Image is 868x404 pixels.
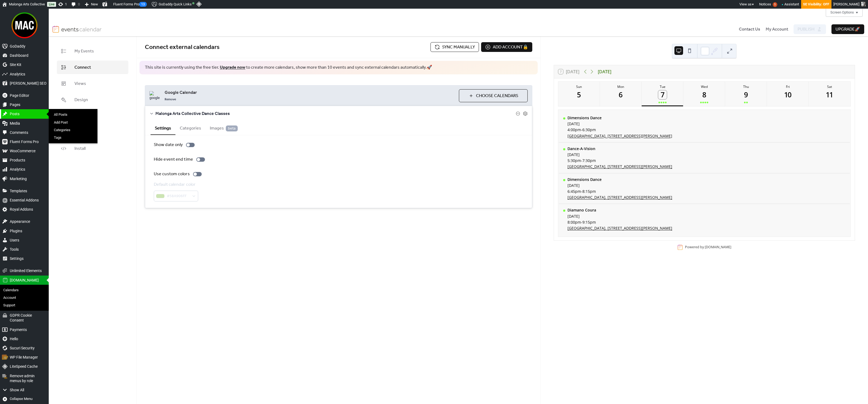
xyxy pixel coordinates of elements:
a: Views [57,77,128,90]
div: [DATE] [567,121,672,126]
span: - [581,158,582,163]
span: Install [74,146,86,151]
div: Mon [602,84,640,89]
div: Fri [769,84,807,89]
div: 6 [616,90,625,99]
span: 8:00pm [567,220,581,225]
span: 6:45pm [567,189,581,194]
span: 9:15pm [582,220,596,225]
div: 8 [700,90,709,99]
button: Fri10 [767,82,809,106]
span: - [581,220,582,225]
a: Contact Us [739,26,760,32]
img: google [149,91,160,100]
div: Diamano Coura [567,208,672,213]
a: [GEOGRAPHIC_DATA], [STREET_ADDRESS][PERSON_NAME] [567,164,672,169]
span: 4:00pm [567,127,581,132]
a: My Account [766,26,788,32]
span: Choose Calendars [476,93,518,99]
span: My Events [74,49,94,54]
a: [GEOGRAPHIC_DATA], [STREET_ADDRESS][PERSON_NAME] [567,226,672,231]
div: Thu [727,84,765,89]
span: Design [74,98,88,102]
div: Tue [643,84,682,89]
div: [DATE] [567,152,672,157]
div: Hide event end time [154,156,193,163]
a: All Posts [50,111,97,118]
span: 7:30pm [582,158,596,163]
div: 7 [658,90,667,99]
span: - [581,127,582,132]
a: Upgrade now [220,63,245,72]
span: - [581,189,582,194]
div: Sun [560,84,598,89]
div: [DATE] [567,214,672,219]
span: Contact Us [739,26,760,33]
span: 8:15pm [582,189,596,194]
img: logo [53,26,59,33]
button: Mon6 [600,82,642,106]
div: Show date only [154,142,183,148]
button: Upgrade🚀 [831,24,864,34]
span: 5:30pm [567,158,581,163]
button: Images beta [205,121,242,134]
a: Install [57,142,128,155]
button: Wed8 [683,82,725,106]
div: [DATE] [598,68,611,75]
div: Dimensions Dance [567,177,672,182]
span: Remove [165,97,176,102]
img: logotype [61,26,102,33]
span: Google Calendar [165,90,455,96]
div: 11 [825,90,834,99]
button: Screen Options [826,9,863,17]
button: Tue7 [642,82,683,106]
span: Malonga Arts Collective Dance Classes [155,111,516,117]
span: 6:30pm [582,127,596,132]
div: 9 [742,90,750,99]
div: Default calendar color [154,181,197,188]
div: Dimensions Dance [567,115,672,120]
div: [DATE] [567,183,672,188]
a: Connect [57,61,128,74]
button: Sun5 [558,82,600,106]
a: Tags [50,134,97,141]
div: Sat [810,84,849,89]
div: Dance-A-Vision [567,146,672,151]
div: Powered by [685,245,731,250]
button: Settings [151,121,175,135]
a: [GEOGRAPHIC_DATA], [STREET_ADDRESS][PERSON_NAME] [567,134,672,138]
button: Sync manually [430,42,479,52]
span: Connect [74,65,91,70]
div: 10 [783,90,792,99]
button: Thu9 [725,82,767,106]
a: Add Post [50,119,97,126]
a: My Events [57,44,128,58]
span: Sync manually [442,44,475,51]
button: Choose Calendars [459,89,528,102]
button: Categories [175,121,205,134]
a: Categories [50,126,97,134]
a: [GEOGRAPHIC_DATA], [STREET_ADDRESS][PERSON_NAME] [567,195,672,200]
span: My Account [766,26,788,33]
span: Connect external calendars [145,41,220,53]
div: Wed [685,84,723,89]
div: Use custom colors [154,171,190,177]
a: Design [57,93,128,107]
span: This site is currently using the free tier. to create more calendars, show more than 10 events an... [145,65,432,71]
a: [DOMAIN_NAME] [705,245,731,249]
span: Images [210,125,238,132]
button: Sat11 [809,82,850,106]
span: beta [226,125,238,131]
span: Views [74,81,86,86]
span: Upgrade 🚀 [836,26,860,33]
div: 5 [575,90,583,99]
